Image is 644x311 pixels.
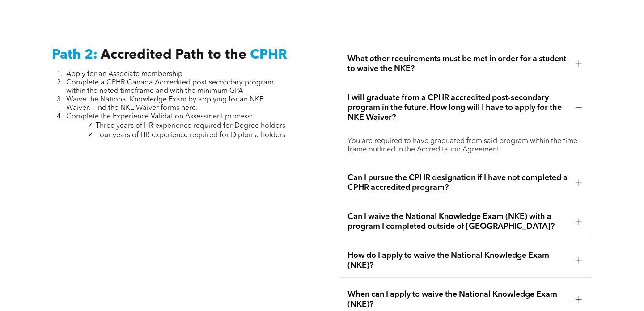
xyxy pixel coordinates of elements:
[66,79,274,95] span: Complete a CPHR Canada Accredited post-secondary program within the noted timeframe and with the ...
[347,54,568,74] span: What other requirements must be met in order for a student to waive the NKE?
[347,251,568,270] span: How do I apply to waive the National Knowledge Exam (NKE)?
[347,93,568,122] span: I will graduate from a CPHR accredited post-secondary program in the future. How long will I have...
[250,48,287,62] span: CPHR
[101,48,246,62] span: Accredited Path to the
[347,212,568,231] span: Can I waive the National Knowledge Exam (NKE) with a program I completed outside of [GEOGRAPHIC_D...
[66,71,182,78] span: Apply for an Associate membership
[347,137,585,154] p: You are required to have graduated from said program within the time frame outlined in the Accred...
[96,132,285,139] span: Four years of HR experience required for Diploma holders
[52,48,97,62] span: Path 2:
[66,113,253,120] span: Complete the Experience Validation Assessment process:
[96,122,285,130] span: Three years of HR experience required for Degree holders
[66,96,263,112] span: Waive the National Knowledge Exam by applying for an NKE Waiver. Find the NKE Waiver forms here.
[347,290,568,309] span: When can I apply to waive the National Knowledge Exam (NKE)?
[347,173,568,193] span: Can I pursue the CPHR designation if I have not completed a CPHR accredited program?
